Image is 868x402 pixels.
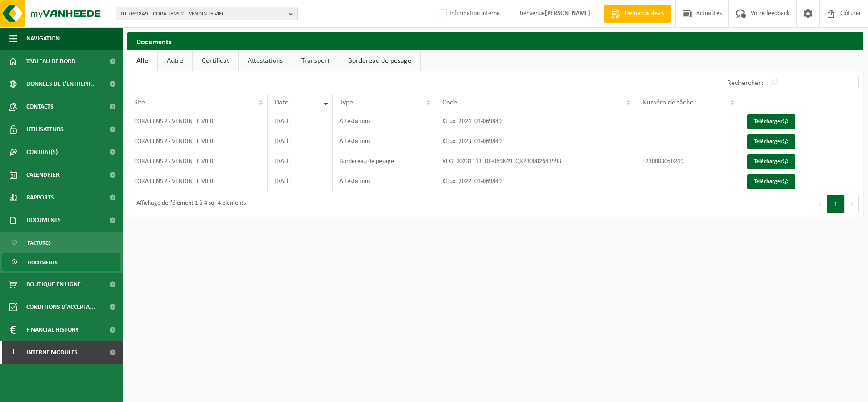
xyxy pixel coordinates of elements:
span: Financial History [26,318,79,341]
td: Attestations [333,171,435,191]
a: Bordereau de pesage [339,50,420,71]
span: Code [442,99,457,106]
h2: Documents [127,32,863,50]
span: Tableau de bord [26,50,75,73]
span: Calendrier [26,164,60,186]
span: Boutique en ligne [26,273,81,296]
button: Next [845,195,859,213]
span: Rapports [26,186,54,209]
span: I [9,341,17,364]
td: Attestations [333,131,435,151]
td: VEG_20231113_01-069849_QR230002643993 [435,151,635,171]
label: Information interne [437,7,500,20]
td: T230003050249 [635,151,739,171]
td: [DATE] [268,171,333,191]
a: Demande devis [604,5,671,23]
span: Documents [26,209,61,232]
span: Site [134,99,145,106]
label: Rechercher: [727,79,763,87]
a: Télécharger [747,114,795,129]
span: Date [274,99,289,106]
button: 01-069849 - CORA LENS 2 - VENDIN LE VIEIL [116,7,298,20]
a: Certificat [193,50,238,71]
span: Type [339,99,353,106]
td: XFlux_2022_01-069849 [435,171,635,191]
td: CORA LENS 2 - VENDIN LE VIEIL [127,151,268,171]
td: CORA LENS 2 - VENDIN LE VIEIL [127,131,268,151]
span: Utilisateurs [26,118,64,141]
button: 1 [827,195,845,213]
span: Factures [28,234,51,252]
span: Documents [28,254,58,271]
td: [DATE] [268,131,333,151]
a: Télécharger [747,134,795,149]
a: Documents [2,253,120,271]
td: Bordereau de pesage [333,151,435,171]
td: CORA LENS 2 - VENDIN LE VIEIL [127,171,268,191]
a: Factures [2,234,120,251]
a: Télécharger [747,174,795,189]
span: Données de l'entrepr... [26,73,96,95]
span: 01-069849 - CORA LENS 2 - VENDIN LE VIEIL [121,7,285,21]
a: Autre [158,50,192,71]
td: [DATE] [268,111,333,131]
button: Previous [813,195,827,213]
a: Télécharger [747,154,795,169]
strong: [PERSON_NAME] [545,10,590,17]
td: XFlux_2024_01-069849 [435,111,635,131]
td: XFlux_2023_01-069849 [435,131,635,151]
span: Interne modules [26,341,78,364]
td: [DATE] [268,151,333,171]
span: Contacts [26,95,54,118]
a: Transport [292,50,339,71]
a: Attestations [239,50,292,71]
td: Attestations [333,111,435,131]
td: CORA LENS 2 - VENDIN LE VIEIL [127,111,268,131]
span: Conditions d'accepta... [26,296,95,318]
a: Alle [127,50,157,71]
div: Affichage de l'élément 1 à 4 sur 4 éléments [132,196,246,212]
span: Numéro de tâche [642,99,693,106]
span: Demande devis [623,9,666,18]
span: Navigation [26,27,60,50]
span: Contrat(s) [26,141,58,164]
